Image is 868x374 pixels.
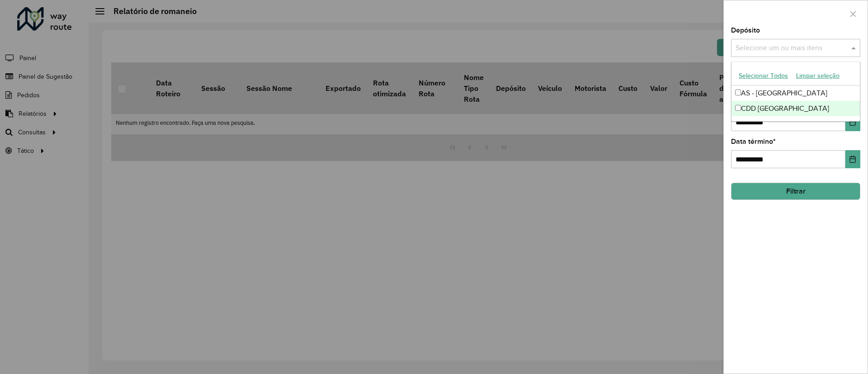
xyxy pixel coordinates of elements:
label: Depósito [731,25,760,36]
label: Data término [731,136,776,147]
button: Filtrar [731,183,860,200]
div: CDD [GEOGRAPHIC_DATA] [731,101,860,116]
button: Limpar seleção [792,69,844,83]
button: Choose Date [845,113,860,131]
button: Selecionar Todos [735,69,792,83]
button: Choose Date [845,150,860,168]
div: AS - [GEOGRAPHIC_DATA] [731,85,860,101]
ng-dropdown-panel: Options list [731,62,860,122]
